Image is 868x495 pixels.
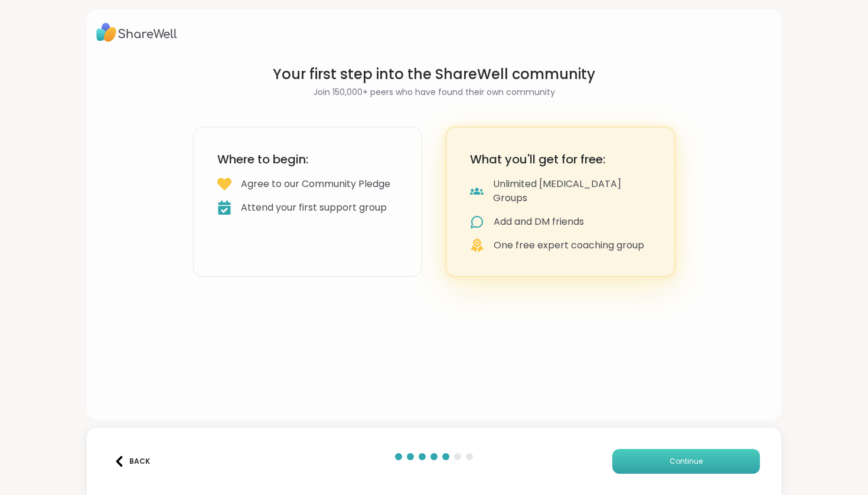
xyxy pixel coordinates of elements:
img: ShareWell Logo [96,19,177,46]
div: Agree to our Community Pledge [241,177,390,191]
button: Back [108,449,155,474]
div: Add and DM friends [494,215,584,229]
div: Back [114,456,150,467]
h1: Your first step into the ShareWell community [193,65,675,84]
h3: What you'll get for free: [470,151,651,168]
div: One free expert coaching group [494,238,644,253]
div: Attend your first support group [241,201,387,215]
h3: Where to begin: [217,151,398,168]
div: Unlimited [MEDICAL_DATA] Groups [493,177,651,205]
h2: Join 150,000+ peers who have found their own community [193,86,675,99]
button: Continue [612,449,760,474]
span: Continue [670,456,703,467]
